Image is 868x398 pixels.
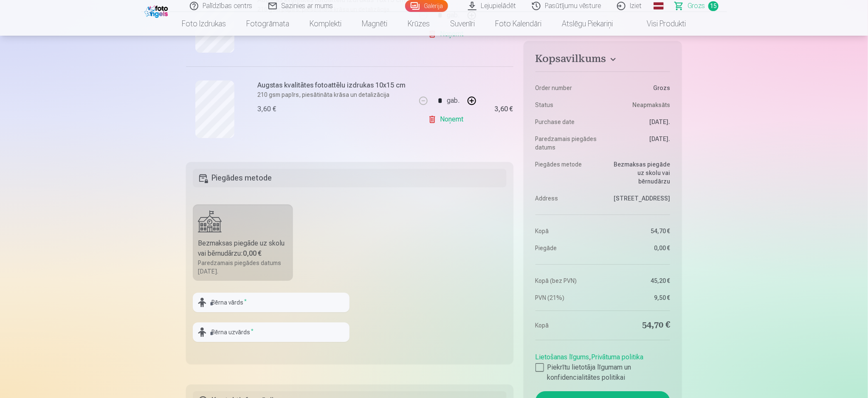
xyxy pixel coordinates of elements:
[708,1,719,11] span: 15
[607,194,670,203] dd: [STREET_ADDRESS]
[535,53,670,68] button: Kopsavilkums
[688,1,705,11] span: Grozs
[428,111,467,128] a: Noņemt
[552,12,623,36] a: Atslēgu piekariņi
[607,227,670,235] dd: 54,70 €
[485,12,552,36] a: Foto kalendāri
[535,353,589,361] a: Lietošanas līgums
[535,277,599,285] dt: Kopā (bez PVN)
[632,101,670,109] span: Neapmaksāts
[300,12,352,36] a: Komplekti
[607,84,670,92] dd: Grozs
[607,160,670,186] dd: Bezmaksas piegāde uz skolu vai bērnudārzu
[535,118,599,126] dt: Purchase date
[172,12,237,36] a: Foto izdrukas
[607,319,670,331] dd: 54,70 €
[607,294,670,302] dd: 9,50 €
[198,259,288,276] div: Paredzamais piegādes datums [DATE].
[535,101,599,109] dt: Status
[237,12,300,36] a: Fotogrāmata
[623,12,696,36] a: Visi produkti
[535,362,670,383] label: Piekrītu lietotāja līgumam un konfidencialitātes politikai
[198,238,288,259] div: Bezmaksas piegāde uz skolu vai bērnudārzu :
[607,244,670,252] dd: 0,00 €
[440,12,485,36] a: Suvenīri
[535,194,599,203] dt: Address
[535,84,599,92] dt: Order number
[495,107,513,112] div: 3,60 €
[447,90,460,111] div: gab.
[243,249,262,257] b: 0,00 €
[398,12,440,36] a: Krūzes
[193,169,507,187] h5: Piegādes metode
[535,160,599,186] dt: Piegādes metode
[535,294,599,302] dt: PVN (21%)
[592,353,644,361] a: Privātuma politika
[144,3,170,18] img: /fa1
[607,135,670,152] dd: [DATE].
[607,277,670,285] dd: 45,20 €
[257,104,276,114] div: 3,60 €
[535,244,599,252] dt: Piegāde
[352,12,398,36] a: Magnēti
[535,135,599,152] dt: Paredzamais piegādes datums
[535,227,599,235] dt: Kopā
[535,319,599,331] dt: Kopā
[257,90,411,99] p: 210 gsm papīrs, piesātināta krāsa un detalizācija
[607,118,670,126] dd: [DATE].
[257,80,411,90] h6: Augstas kvalitātes fotoattēlu izdrukas 10x15 cm
[535,349,670,383] div: ,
